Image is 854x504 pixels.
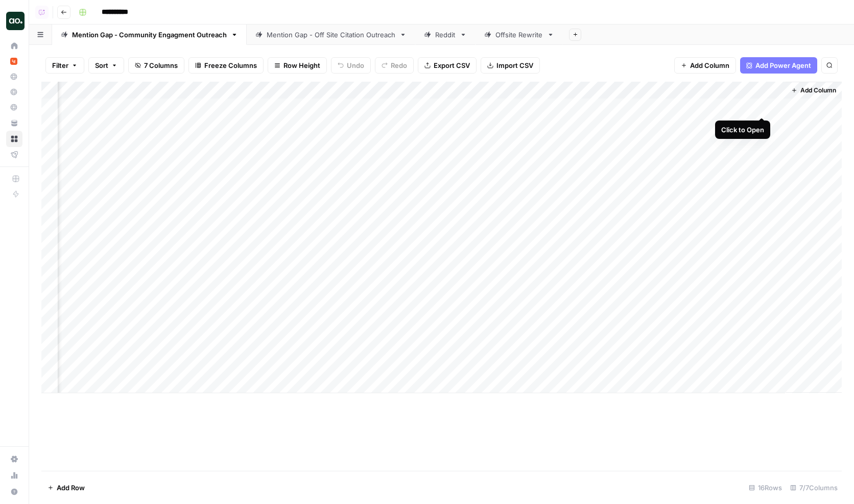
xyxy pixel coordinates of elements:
[496,60,533,70] span: Import CSV
[787,84,840,97] button: Add Column
[57,483,85,493] span: Add Row
[6,467,22,484] a: Usage
[52,25,247,45] a: Mention Gap - Community Engagment Outreach
[415,25,476,45] a: Reddit
[740,57,817,74] button: Add Power Agent
[41,479,91,496] button: Add Row
[495,30,543,40] div: Offsite Rewrite
[481,57,540,74] button: Import CSV
[674,57,736,74] button: Add Column
[786,479,842,496] div: 7/7 Columns
[347,60,364,70] span: Undo
[6,131,22,147] a: Browse
[88,57,124,74] button: Sort
[52,60,68,70] span: Filter
[6,8,22,34] button: Workspace: Dillon Test
[267,30,395,40] div: Mention Gap - Off Site Citation Outreach
[204,60,257,70] span: Freeze Columns
[721,125,764,135] div: Click to Open
[391,60,407,70] span: Redo
[10,58,17,65] img: vi2t3f78ykj3o7zxmpdx6ktc445p
[6,484,22,500] button: Help + Support
[268,57,327,74] button: Row Height
[283,60,320,70] span: Row Height
[375,57,414,74] button: Redo
[6,12,25,30] img: Dillon Test Logo
[247,25,415,45] a: Mention Gap - Off Site Citation Outreach
[95,60,108,70] span: Sort
[128,57,184,74] button: 7 Columns
[6,115,22,131] a: Your Data
[690,60,729,70] span: Add Column
[331,57,371,74] button: Undo
[144,60,178,70] span: 7 Columns
[745,479,786,496] div: 16 Rows
[755,60,811,70] span: Add Power Agent
[6,451,22,467] a: Settings
[188,57,264,74] button: Freeze Columns
[434,60,470,70] span: Export CSV
[418,57,477,74] button: Export CSV
[6,147,22,163] a: Flightpath
[6,38,22,54] a: Home
[45,57,84,74] button: Filter
[800,86,836,95] span: Add Column
[72,30,227,40] div: Mention Gap - Community Engagment Outreach
[435,30,456,40] div: Reddit
[476,25,563,45] a: Offsite Rewrite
